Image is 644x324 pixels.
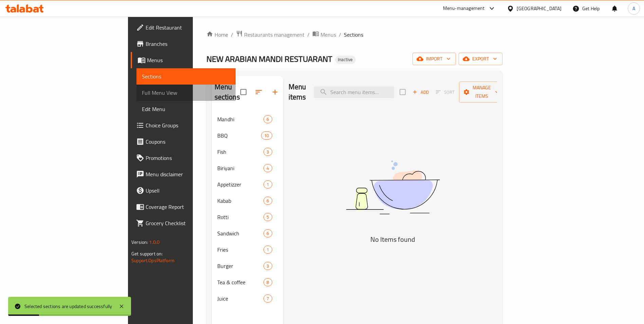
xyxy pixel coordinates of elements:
[263,294,272,303] div: items
[312,30,336,39] a: Menus
[308,142,478,232] img: dish.svg
[236,85,251,99] span: Select all sections
[264,116,272,123] span: 6
[263,148,272,156] div: items
[146,40,230,48] span: Branches
[264,247,272,253] span: 1
[136,68,236,85] a: Sections
[131,52,236,68] a: Menus
[289,82,306,102] h2: Menu items
[217,115,264,123] span: Mandhi
[632,5,635,12] span: A
[217,197,264,205] span: Kabab
[263,229,272,237] div: items
[142,89,230,97] span: Full Menu View
[335,57,355,62] span: Inactive
[263,115,272,123] div: items
[217,246,264,254] span: Fries
[146,219,230,227] span: Grocery Checklist
[217,294,264,303] span: Juice
[411,88,430,96] span: Add
[149,238,160,247] span: 1.0.0
[251,84,267,100] span: Sort sections
[263,164,272,172] div: items
[136,85,236,101] a: Full Menu View
[146,170,230,178] span: Menu disclaimer
[131,133,236,150] a: Coupons
[24,303,112,310] div: Selected sections are updated successfully
[212,241,283,258] div: Fries1
[147,56,230,64] span: Menus
[131,36,236,52] a: Branches
[212,193,283,209] div: Kabab6
[412,53,456,65] button: import
[142,72,230,80] span: Sections
[236,30,305,39] a: Restaurants management
[131,166,236,182] a: Menu disclaimer
[206,51,332,67] span: NEW ARABIAN MANDI RESTUARANT
[217,262,264,270] div: Burger
[320,31,336,39] span: Menus
[264,295,272,302] span: 7
[464,84,499,101] span: Manage items
[206,30,502,39] nav: breadcrumb
[263,213,272,221] div: items
[410,87,431,97] button: Add
[263,262,272,270] div: items
[212,209,283,225] div: Rotti5
[459,82,504,103] button: Manage items
[263,246,272,254] div: items
[431,87,459,97] span: Sort items
[146,138,230,146] span: Coupons
[212,144,283,160] div: Fish3
[217,278,264,286] span: Tea & coffee
[146,23,230,32] span: Edit Restaurant
[264,181,272,188] span: 1
[217,131,261,140] div: BBQ
[261,131,272,140] div: items
[244,31,305,39] span: Restaurants management
[131,182,236,199] a: Upsell
[264,165,272,172] span: 4
[212,258,283,274] div: Burger3
[339,31,341,39] li: /
[212,274,283,290] div: Tea & coffee8
[263,278,272,286] div: items
[263,197,272,205] div: items
[212,160,283,176] div: Biriyani4
[261,132,272,139] span: 10
[217,148,264,156] span: Fish
[264,230,272,237] span: 6
[263,180,272,188] div: items
[264,263,272,269] span: 3
[146,154,230,162] span: Promotions
[217,180,264,188] span: Appetizzer
[464,55,497,63] span: export
[264,279,272,286] span: 8
[314,86,394,98] input: search
[212,111,283,127] div: Mandhi6
[131,256,174,265] a: Support.OpsPlatform
[264,198,272,204] span: 6
[308,234,478,245] h5: No Items found
[212,108,283,309] nav: Menu sections
[264,214,272,220] span: 5
[146,121,230,129] span: Choice Groups
[335,56,355,64] div: Inactive
[217,213,264,221] span: Rotti
[131,150,236,166] a: Promotions
[212,176,283,193] div: Appetizzer1
[212,225,283,241] div: Sandwich6
[344,31,363,39] span: Sections
[217,229,264,237] div: Sandwich
[307,31,310,39] li: /
[131,215,236,231] a: Grocery Checklist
